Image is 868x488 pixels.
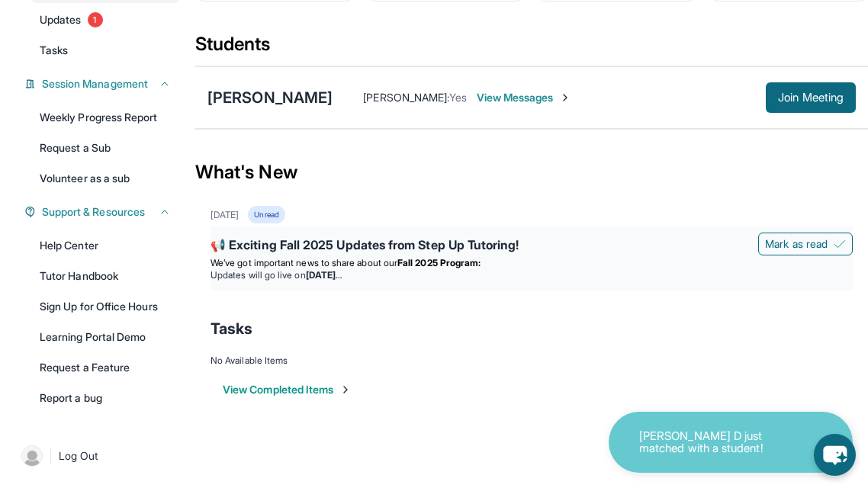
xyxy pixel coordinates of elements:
[306,269,342,281] strong: [DATE]
[31,323,180,351] a: Learning Portal Demo
[248,206,285,223] div: Unread
[36,204,171,220] button: Support & Resources
[59,448,98,464] span: Log Out
[31,384,180,412] a: Report a bug
[211,269,853,281] li: Updates will go live on
[211,257,397,268] span: We’ve got important news to share about our
[758,233,853,255] button: Mark as read
[195,32,868,66] div: Students
[449,91,467,104] span: Yes
[814,434,856,476] button: chat-button
[477,90,572,105] span: View Messages
[765,236,828,252] span: Mark as read
[31,354,180,381] a: Request a Feature
[42,76,148,91] span: Session Management
[211,236,853,257] div: 📢 Exciting Fall 2025 Updates from Step Up Tutoring!
[88,12,103,27] span: 1
[42,204,145,220] span: Support & Resources
[31,37,180,64] a: Tasks
[31,104,180,131] a: Weekly Progress Report
[207,87,333,108] div: [PERSON_NAME]
[223,382,352,397] button: View Completed Items
[559,91,571,104] img: Chevron-Right
[397,257,481,268] strong: Fall 2025 Program:
[766,82,856,113] button: Join Meeting
[363,91,449,104] span: [PERSON_NAME] :
[211,209,239,221] div: [DATE]
[40,12,82,27] span: Updates
[195,139,868,206] div: What's New
[21,445,43,467] img: user-img
[31,293,180,320] a: Sign Up for Office Hours
[211,355,853,367] div: No Available Items
[778,93,844,102] span: Join Meeting
[49,447,53,465] span: |
[40,43,68,58] span: Tasks
[834,238,846,250] img: Mark as read
[15,439,180,473] a: |Log Out
[31,6,180,34] a: Updates1
[36,76,171,91] button: Session Management
[31,232,180,259] a: Help Center
[639,430,792,455] p: [PERSON_NAME] D just matched with a student!
[31,262,180,290] a: Tutor Handbook
[211,318,252,339] span: Tasks
[31,134,180,162] a: Request a Sub
[31,165,180,192] a: Volunteer as a sub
